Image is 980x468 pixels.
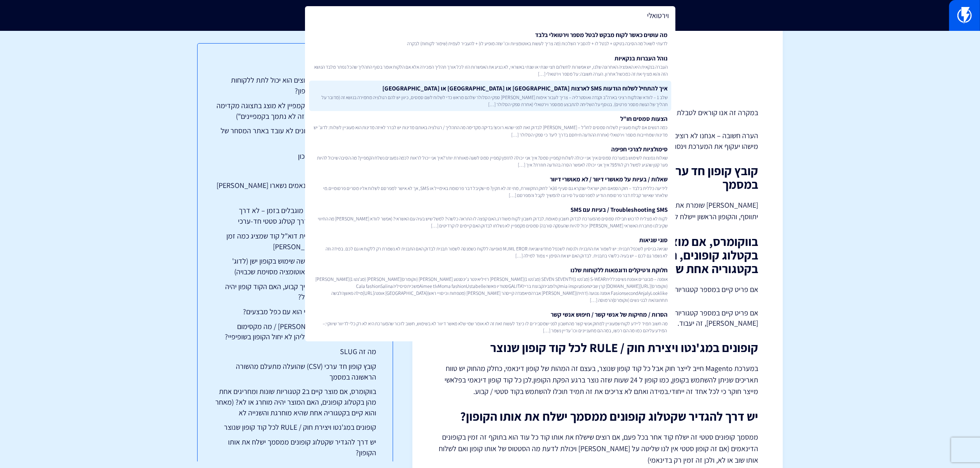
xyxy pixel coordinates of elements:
[309,111,671,141] a: הצעות סמסים חו”לכמה דגשים אם לקוח מעוניין לשלוח סמסים לחו”ל – [PERSON_NAME] לבדוק זאת לפני שהוא ר...
[309,232,671,263] a: סוגי שגיאותשגיאה בניסיון לשכפל תבנית: יש לשמור את התבנית ולנסות לשכפל מחדש שגיאת MJML EROR מופיעה...
[214,256,376,277] a: לקוח טוען שהוא רואה שנעשה שימוש בקופון ישן (לדוג' מקמפיין ששלח בעבר או מאוטומציה מסוימת שכבויה)
[214,437,376,458] a: יש דרך להגדיר שקטלוג קופונים ממסמך ישלח את אותו הקופון?
[312,276,668,304] span: אופנה – מבוגרים אופנת נשיםכלליתS-WEAR (מג’נטו 1)SEVEN SEVENTY (מג’נטו 1)[PERSON_NAME] רזיליאינטר ...
[312,40,668,47] span: לדעתי לשאול מה הסיבה בטיקט + לבטל לו + להסביר השלכות (מה צריך לעשות באוטומציות וכו’ שזה מופיע לו)...
[437,363,758,397] p: במערכת Magento חייב לייצר חוק אבל כל קוד קופון שנוצר, בעצם זה המהות של קופון דינאמי, כחלק מהחוק י...
[309,171,671,202] a: שאלות / בעיות על מאושרי דיוור / לא מאושרי דיוורלידיעה כללית בלבד – חוק הספאם חוק ישראלי שנקרא גם ...
[214,165,376,176] a: הגיע לנמען קוד קופון ריק
[214,361,376,382] a: קובץ קופון חד ערכי (CSV) שהועלה מתעלם מהשורה הראשונה במסמך
[309,307,671,337] a: הסרות / מחיקות של אנשי קשר / חיפוש אנשי קשרמה חשוב תמיד ליידע לקוח שמעוניין למחוק אנשי קשר מהחשבו...
[312,320,668,334] span: מה חשוב תמיד ליידע לקוח שמעוניין למחוק אנשי קשר מהחשבון לפני שמסבירים לו כיצד לעשות זאת זה לא אומ...
[309,262,671,307] a: חלוקת ורטיקלים ודוגמאות ללקוחות שלנואופנה – מבוגרים אופנת נשיםכלליתS-WEAR (מג’נטו 1)SEVEN SEVENTY...
[214,205,376,226] a: לקוח מעוניין לייצר קופונים מוגבלים בזמן – לא דרך הקופונים הדינאמים אלא דרך קטלוג סטטי חד-ערכי
[214,281,376,302] a: אם מגדירים קופון עד תאריך קבוע, האם הקוד קופון יהיה בתוקף עד אותו תאריך כולל?
[214,125,376,146] a: קוד קופון מתוך מסמך קופונים לא עובד באתר המסחר של הלקוח
[214,422,376,433] a: קופונים במג'נטו ויצירת חוק / RULE לכל קוד קופון שנוצר
[214,231,376,252] a: לקוח מעוניין להוסיף לתבנית דוא"ל קוד שמציג כמה זמן נותר עד הסיום של [PERSON_NAME]
[309,27,671,51] a: מה עושים כאשר לקוח מבקש לבטל מספר וירטואלי בלבדלדעתי לשאול מה הסיבה בטיקט + לבטל לו + להסביר השלכ...
[437,431,758,466] p: ממסמך קופונים סטטי זה ישלח קוד אחר בכל פעם, אם רוצים שישלח את אותו קוד כל עוד הוא בתוקף זה זמין ב...
[214,346,376,357] a: מה זה SLUG
[309,141,671,172] a: סימולציות לצרכי חפיפהשאלות נפוצות לשימוש במערכת סמסים איך אני יכולה לשלוח קמפיין סמס? איך אני יכו...
[309,51,671,81] a: נוהל העברות בנקאיותהעברה בנקאית היא האופציה האחרונה שלנו, יש אפשרות לתשלום חצי שנתי או שנתי באשרא...
[312,215,668,229] span: לקוח לא מצליח לרכוש חבילת סמסים מהמערכת לבדוק חשבון מאומת.לבדוק חשבון לקוח משודרג.האם קפצה לו התר...
[309,202,671,232] a: Troubleshooting SMS / בעיות עם SMSלקוח לא מצליח לרכוש חבילת סמסים מהמערכת לבדוק חשבון מאומת.לבדוק...
[437,341,758,354] h2: קופונים במג'נטו ויצירת חוק / RULE לכל קוד קופון שנוצר
[214,60,376,71] h3: תוכן
[214,151,376,162] a: הגיע לנמען קוד קופון לא נכון
[214,386,376,418] a: בווקומרס, אם מוצר קיים ב2 קטגוריות שונות ומחריגים אחת מהן בקטלוג קופונים, האם המוצר יהיה מוחרג או...
[312,94,668,108] span: שלב 1 – לוודא שהלקוח רציני בארה”ב וקנדה ואוסטרליה – צריך לעבור אימות [PERSON_NAME] ספקי הסלולר של...
[312,245,668,259] span: שגיאה בניסיון לשכפל תבנית: יש לשמור את התבנית ולנסות לשכפל מחדש שגיאת MJML EROR מופיעה ללקוח כשמנ...
[305,6,675,25] input: חיפוש מהיר...
[214,100,376,121] a: אלמנט קוד קופון דינאמי בקמפיין לא מוצג בתצוגה מקדימה או שמופיע בעורך "אלמנט זה לא נתמך בקמפיינים")
[214,306,376,317] a: האם קופון דינאמי בשופיפיי הוא עם כפל מבצעים?
[437,410,758,423] h2: יש דרך להגדיר שקטלוג קופונים ממסמך ישלח את אותו הקופון?
[309,81,671,111] a: איך להתחיל לשלוח הודעות SMS לארצות [GEOGRAPHIC_DATA] או [GEOGRAPHIC_DATA] או [GEOGRAPHIC_DATA]שלב...
[312,63,668,77] span: העברה בנקאית היא האופציה האחרונה שלנו, יש אפשרות לתשלום חצי שנתי או שנתי באשראי, לא נציע את האפשר...
[214,180,376,201] a: איך לדעת כמה קופונים דינאמים נשארו [PERSON_NAME] בקובץ קופונים שהעלתי
[312,154,668,168] span: שאלות נפוצות לשימוש במערכת סמסים איך אני יכולה לשלוח קמפיין סמס? איך אני יכולה לתזמן קמפיין סמס ל...
[214,321,376,342] a: קופון לא נשלח – [PERSON_NAME] / מה מקסימום הקטגוריות שניתן לסמן שעליהן לא יחול הקופון בשופיפיי?
[312,124,668,138] span: כמה דגשים אם לקוח מעוניין לשלוח סמסים לחו”ל – [PERSON_NAME] לבדוק זאת לפני שהוא רוכש! בדיקה מקדימ...
[312,185,668,199] span: לידיעה כללית בלבד – חוק הספאם חוק ישראלי שנקרא גם סעיף 30א’ לחוק התקשורת, מתי זה לא תקין? מי שקיב...
[214,75,376,96] a: לקוח שואל באיזה אופן וערוצים הוא יכול לתת ללקוחות [PERSON_NAME] קוד קופון?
